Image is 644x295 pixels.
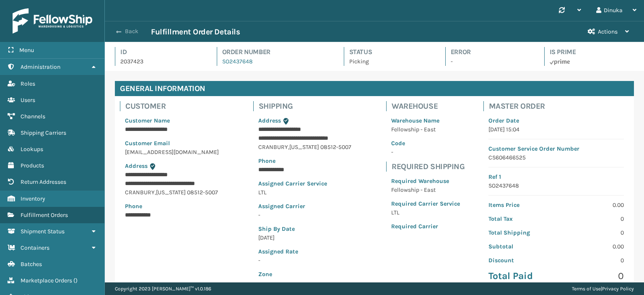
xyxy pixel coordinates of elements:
[391,177,460,185] p: Required Warehouse
[391,125,460,134] p: Fellowship - East
[561,242,624,251] p: 0.00
[391,185,460,194] p: Fellowship - East
[259,101,368,111] h4: Shipping
[391,208,460,217] p: LTL
[13,8,92,34] img: logo
[488,181,624,190] p: SO2437648
[258,157,363,165] p: Phone
[488,153,624,162] p: CS606466525
[21,195,45,202] span: Inventory
[391,222,460,231] p: Required Carrier
[258,233,363,242] p: [DATE]
[73,277,78,284] span: ( )
[488,256,551,265] p: Discount
[151,27,240,37] h3: Fulfillment Order Details
[580,21,636,42] button: Actions
[320,144,351,151] span: 08512-5007
[561,201,624,209] p: 0.00
[258,270,363,279] p: Zone
[155,189,156,196] span: ,
[561,270,624,282] p: 0
[21,80,35,87] span: Roles
[289,144,319,151] span: [US_STATE]
[21,162,44,169] span: Products
[392,162,465,172] h4: Required Shipping
[187,189,218,196] span: 08512-5007
[391,139,460,148] p: Code
[550,47,634,57] h4: Is Prime
[21,129,66,136] span: Shipping Carriers
[258,179,363,188] p: Assigned Carrier Service
[561,256,624,265] p: 0
[258,188,363,197] p: LTL
[488,125,624,134] p: [DATE] 15:04
[488,270,551,282] p: Total Paid
[561,228,624,237] p: 0
[125,148,230,157] p: [EMAIL_ADDRESS][DOMAIN_NAME]
[125,202,230,211] p: Phone
[258,225,363,233] p: Ship By Date
[115,282,211,295] p: Copyright 2023 [PERSON_NAME]™ v 1.0.186
[125,189,155,196] span: CRANBURY
[125,162,148,170] span: Address
[125,139,230,148] p: Customer Email
[258,144,288,151] span: CRANBURY
[391,116,460,125] p: Warehouse Name
[488,242,551,251] p: Subtotal
[488,144,624,153] p: Customer Service Order Number
[258,117,281,124] span: Address
[488,214,551,223] p: Total Tax
[21,113,45,120] span: Channels
[21,277,72,284] span: Marketplace Orders
[391,148,460,157] p: -
[112,28,151,35] button: Back
[392,101,465,111] h4: Warehouse
[602,286,634,292] a: Privacy Policy
[288,144,289,151] span: ,
[488,228,551,237] p: Total Shipping
[21,97,35,104] span: Users
[451,57,529,66] p: -
[451,47,529,57] h4: Error
[572,286,601,292] a: Terms of Use
[561,214,624,223] p: 0
[488,201,551,209] p: Items Price
[258,270,363,287] span: -
[222,58,253,65] a: SO2437648
[222,47,329,57] h4: Order Number
[21,211,68,219] span: Fulfillment Orders
[488,172,624,181] p: Ref 1
[19,47,34,54] span: Menu
[156,189,186,196] span: [US_STATE]
[489,101,629,111] h4: Master Order
[488,116,624,125] p: Order Date
[21,228,65,235] span: Shipment Status
[21,146,43,153] span: Lookups
[349,47,430,57] h4: Status
[391,199,460,208] p: Required Carrier Service
[21,178,66,185] span: Return Addresses
[125,101,235,111] h4: Customer
[349,57,430,66] p: Picking
[21,244,49,251] span: Containers
[258,256,363,265] p: -
[598,28,618,35] span: Actions
[120,57,202,66] p: 2037423
[258,211,363,219] p: -
[258,202,363,211] p: Assigned Carrier
[21,261,42,268] span: Batches
[125,116,230,125] p: Customer Name
[258,247,363,256] p: Assigned Rate
[572,282,634,295] div: |
[115,81,634,96] h4: General Information
[21,63,60,70] span: Administration
[120,47,202,57] h4: Id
